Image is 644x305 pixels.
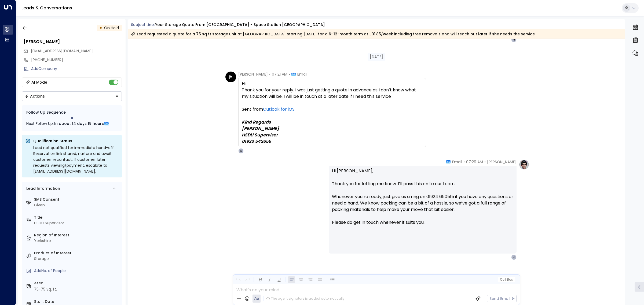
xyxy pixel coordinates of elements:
[238,72,268,77] span: [PERSON_NAME]
[497,277,515,282] button: Cc|Bcc
[24,39,122,45] div: [PERSON_NAME]
[34,256,120,262] div: Storage
[225,72,236,82] div: jb
[242,125,279,132] i: [PERSON_NAME]
[242,106,423,113] div: Sent from
[519,159,529,170] img: profile-logo.png
[263,106,295,113] a: Outlook for iOS
[34,268,120,274] div: AddNo. of People
[155,22,325,28] div: Your storage quote from [GEOGRAPHIC_DATA] - Space Station [GEOGRAPHIC_DATA]
[34,232,120,238] label: Region of Interest
[34,197,120,202] label: SMS Consent
[131,22,155,27] span: Subject Line:
[22,91,122,101] div: Button group with a nested menu
[332,168,513,232] p: Hi [PERSON_NAME], Thank you for letting me know. I’ll pass this on to our team. Whenever you’re r...
[242,132,278,138] i: HSDU Supervisor
[297,72,307,77] span: Email
[26,121,118,127] div: Next Follow Up:
[289,72,290,77] span: •
[31,48,93,54] span: nettinoo@hotmail.co.uk
[500,278,513,281] span: Cc Bcc
[33,138,119,144] p: Qualification Status
[26,110,118,115] div: Follow Up Sequence
[235,276,241,283] button: Undo
[463,159,465,165] span: •
[54,121,104,127] span: In about 14 days 19 hours
[244,276,251,283] button: Redo
[34,220,120,226] div: HSDU Supervisor
[466,159,483,165] span: 07:29 AM
[31,80,47,85] div: AI Mode
[266,296,345,301] div: The agent signature is added automatically
[100,23,102,33] div: •
[34,215,120,220] label: Title
[242,119,271,125] i: Kind Regards
[368,53,385,61] div: [DATE]
[511,255,517,260] div: J
[242,87,423,100] div: Thank you for your reply. I was just getting a quote in advance as I don’t know what my situation...
[22,91,122,101] button: Actions
[31,57,122,63] div: [PHONE_NUMBER]
[34,202,120,208] div: Given
[104,25,119,31] span: On Hold
[452,159,462,165] span: Email
[33,145,119,174] div: Lead not qualified for immediate hand-off. Reservation link shared; nurture and await customer re...
[238,148,244,154] div: O
[34,238,120,244] div: Yorkshire
[269,72,270,77] span: •
[484,159,486,165] span: •
[34,299,120,304] label: Start Date
[131,31,535,37] div: Lead requested a quote for a 75 sq ft storage unit at [GEOGRAPHIC_DATA] starting [DATE] for a 6–1...
[487,159,517,165] span: [PERSON_NAME]
[34,287,57,292] div: 75-75 Sq. ft.
[34,250,120,256] label: Product of Interest
[31,48,93,54] span: [EMAIL_ADDRESS][DOMAIN_NAME]
[34,280,120,286] label: Area
[242,80,423,87] div: Hi
[21,5,72,11] a: Leads & Conversations
[25,94,45,99] div: Actions
[31,66,122,72] div: AddCompany
[24,186,60,191] div: Lead Information
[272,72,287,77] span: 07:21 AM
[511,37,517,42] div: N
[505,278,506,281] span: |
[242,138,271,144] i: 01923 542659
